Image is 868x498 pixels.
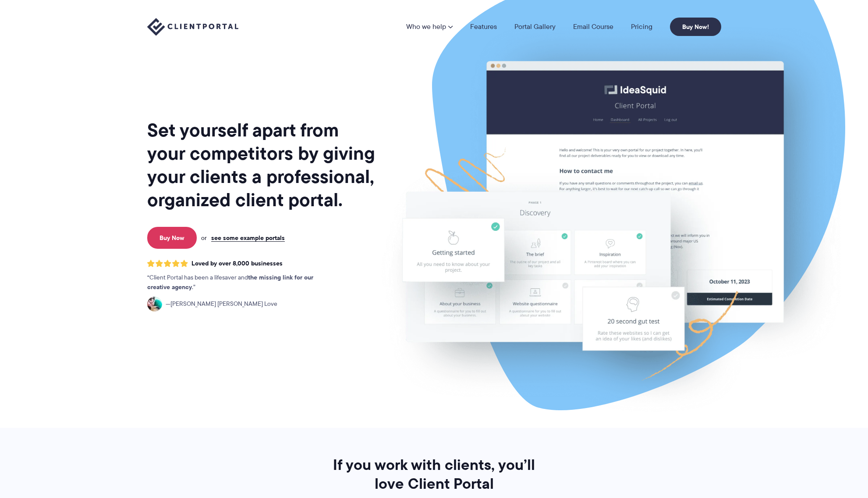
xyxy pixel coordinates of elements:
a: Email Course [573,23,613,30]
a: Pricing [631,23,652,30]
a: see some example portals [211,234,285,242]
a: Portal Gallery [514,23,556,30]
span: or [201,234,207,242]
span: [PERSON_NAME] [PERSON_NAME] Love [166,299,277,309]
h2: If you work with clients, you’ll love Client Portal [321,455,547,493]
a: Features [470,23,497,30]
a: Buy Now [147,227,197,249]
strong: the missing link for our creative agency [147,272,313,292]
a: Who we help [406,23,453,30]
a: Buy Now! [670,18,721,36]
p: Client Portal has been a lifesaver and . [147,273,331,292]
h1: Set yourself apart from your competitors by giving your clients a professional, organized client ... [147,118,377,211]
span: Loved by over 8,000 businesses [191,260,283,267]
